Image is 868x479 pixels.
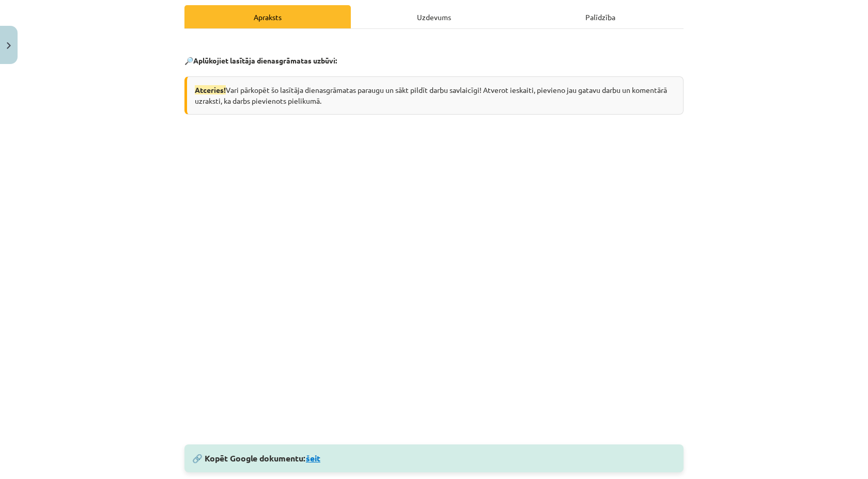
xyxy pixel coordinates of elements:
div: Uzdevums [351,5,517,28]
div: Palīdzība [517,5,684,28]
img: icon-close-lesson-0947bae3869378f0d4975bcd49f059093ad1ed9edebbc8119c70593378902aed.svg [7,42,11,49]
p: 🔎 [184,55,684,66]
span: Atceries! [195,85,226,94]
strong: Aplūkojiet lasītāja dienasgrāmatas uzbūvi: [193,56,337,65]
div: Vari pārkopēt šo lasītāja dienasgrāmatas paraugu un sākt pildīt darbu savlaicīgi! Atverot ieskait... [184,76,684,115]
div: 🔗 Kopēt Google dokumentu: [184,444,684,472]
div: Apraksts [184,5,351,28]
a: šeit [306,453,320,464]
